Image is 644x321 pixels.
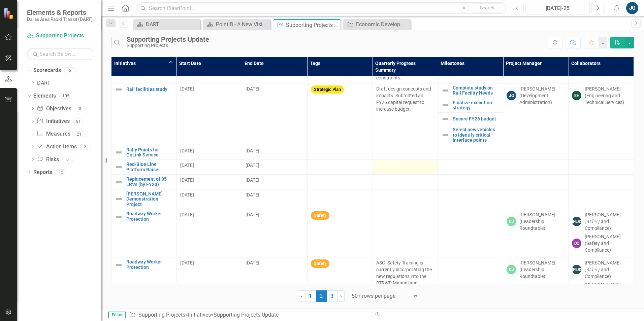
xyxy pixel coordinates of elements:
[503,189,569,209] td: Double-Click to Edit
[216,20,269,29] div: Point B - A New Vision for Mobility in [GEOGRAPHIC_DATA][US_STATE]
[246,212,259,217] span: [DATE]
[111,189,177,209] td: Double-Click to Edit Right Click for Context Menu
[246,86,259,92] span: [DATE]
[373,175,438,189] td: Double-Click to Edit
[438,83,503,98] td: Double-Click to Edit Right Click for Context Menu
[503,145,569,160] td: Double-Click to Edit
[307,160,373,175] td: Double-Click to Edit
[438,125,503,145] td: Double-Click to Edit Right Click for Context Menu
[503,175,569,189] td: Double-Click to Edit
[242,145,307,160] td: Double-Click to Edit
[340,293,342,299] span: ›
[37,105,71,113] a: Objectives
[135,20,199,29] a: DART
[441,115,449,123] img: Not Defined
[471,3,504,13] button: Search
[311,259,329,268] span: Safety
[176,145,242,160] td: Double-Click to Edit
[33,169,52,176] a: Reports
[111,160,177,175] td: Double-Click to Edit Right Click for Context Menu
[453,100,500,111] a: Finalize execution strategy
[180,148,194,153] span: [DATE]
[507,217,516,226] div: DJ
[146,20,199,29] div: DART
[127,36,209,43] div: Supporting Projects Update
[108,312,126,318] span: Editor
[115,85,123,94] img: Not Defined
[126,147,173,158] a: Rally Points for GoLink Service
[441,101,449,109] img: Not Defined
[126,211,173,222] a: Roadway Worker Protection
[453,116,500,121] a: Secure FY26 budget
[453,85,500,96] a: Complete study on Rail Facility Needs
[27,48,94,60] input: Search Below...
[569,145,634,160] td: Double-Click to Edit
[376,86,431,98] span: Draft design concepts and impacts
[569,209,634,257] td: Double-Click to Edit
[180,86,194,92] span: [DATE]
[286,21,339,29] div: Supporting Projects Update
[64,68,75,73] div: 5
[115,261,123,269] img: Not Defined
[115,213,123,221] img: Not Defined
[111,83,177,145] td: Double-Click to Edit Right Click for Context Menu
[62,157,73,163] div: 0
[569,83,634,145] td: Double-Click to Edit
[572,239,581,248] div: BC
[626,2,638,14] button: JG
[111,209,177,257] td: Double-Click to Edit Right Click for Context Menu
[176,160,242,175] td: Double-Click to Edit
[180,177,194,183] span: [DATE]
[242,160,307,175] td: Double-Click to Edit
[393,93,394,98] span: .
[569,160,634,175] td: Double-Click to Edit
[115,195,123,203] img: Not Defined
[356,20,409,29] div: Economic Development Policy
[180,260,194,265] span: [DATE]
[176,209,242,257] td: Double-Click to Edit
[27,16,93,22] small: Dallas Area Rapid Transit (DART)
[373,209,438,257] td: Double-Click to Edit
[585,259,630,280] div: [PERSON_NAME] (Safety and Compliance)
[3,8,15,20] img: ClearPoint Strategy
[585,85,630,106] div: [PERSON_NAME] (Engineering and Technical Services)
[519,259,565,280] div: [PERSON_NAME] (Leadership Roundtable)
[503,209,569,257] td: Double-Click to Edit
[242,209,307,257] td: Double-Click to Edit
[126,177,173,187] a: Replacement of 85 LRVs (by FY33)
[214,312,279,318] div: Supporting Projects Update
[572,91,581,100] div: EH
[126,87,173,92] a: Rail facilities study
[507,265,516,274] div: DJ
[373,189,438,209] td: Double-Click to Edit
[37,143,76,151] a: Action Items
[519,85,565,106] div: [PERSON_NAME] (Development Administration)
[246,192,259,198] span: [DATE]
[126,259,173,270] a: Roadway Worker Protection
[307,189,373,209] td: Double-Click to Edit
[585,233,630,253] div: [PERSON_NAME] (Safety and Compliance)
[37,79,101,87] a: DART
[572,217,581,226] div: [PERSON_NAME]
[327,290,337,302] a: 3
[33,67,61,74] a: Scorecards
[503,160,569,175] td: Double-Click to Edit
[37,117,69,125] a: Initiatives
[56,169,66,175] div: 15
[73,118,84,124] div: 81
[569,189,634,209] td: Double-Click to Edit
[136,2,506,14] input: Search ClearPoint...
[246,260,259,265] span: [DATE]
[246,148,259,153] span: [DATE]
[115,163,123,171] img: Not Defined
[307,209,373,257] td: Double-Click to Edit
[176,189,242,209] td: Double-Click to Edit
[307,83,373,145] td: Double-Click to Edit
[37,130,70,138] a: Measures
[311,211,329,220] span: Safety
[453,127,500,143] a: Select new vehicles to identify critical interface points
[301,293,302,299] span: ‹
[180,192,194,198] span: [DATE]
[569,175,634,189] td: Double-Click to Edit
[438,113,503,125] td: Double-Click to Edit Right Click for Context Menu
